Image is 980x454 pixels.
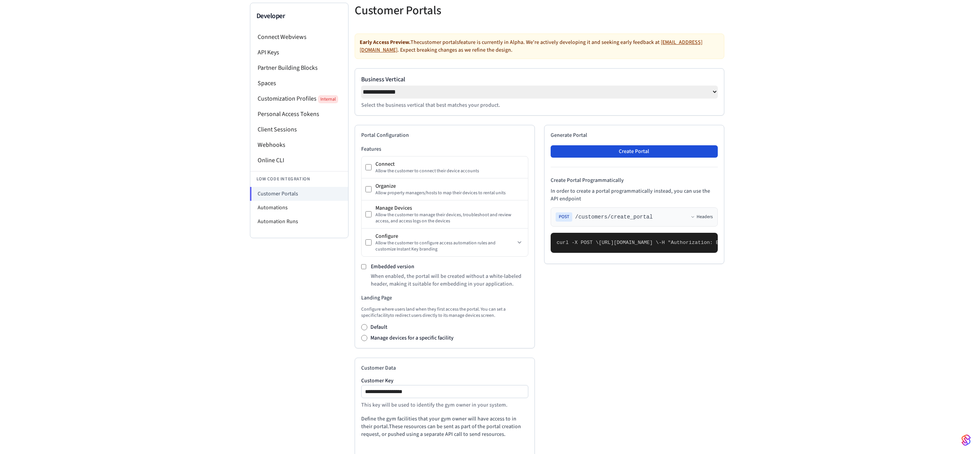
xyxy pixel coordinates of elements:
[370,323,387,331] label: Default
[361,415,528,438] p: Define the gym facilities that your gym owner will have access to in their portal. These resource...
[318,95,338,103] span: Internal
[375,232,515,240] div: Configure
[557,240,599,245] span: curl -X POST \
[551,145,718,158] button: Create Portal
[599,240,659,245] span: [URL][DOMAIN_NAME] \
[551,187,718,203] p: In order to create a portal programmatically instead, you can use the API endpoint
[360,39,702,54] a: [EMAIL_ADDRESS][DOMAIN_NAME]
[250,153,348,168] li: Online CLI
[659,240,803,245] span: -H "Authorization: Bearer seam_api_key_123456" \
[371,272,528,288] p: When enabled, the portal will be created without a white-labeled header, making it suitable for e...
[250,106,348,122] li: Personal Access Tokens
[360,39,410,46] strong: Early Access Preview.
[375,190,524,196] div: Allow property managers/hosts to map their devices to rental units
[250,171,348,187] li: Low Code Integration
[250,91,348,106] li: Customization Profiles
[361,401,528,409] p: This key will be used to identify the gym owner in your system.
[361,306,528,319] p: Configure where users land when they first access the portal. You can set a specific facility to ...
[375,182,524,190] div: Organize
[250,201,348,215] li: Automations
[250,137,348,153] li: Webhooks
[361,294,528,302] h3: Landing Page
[371,263,414,271] label: Embedded version
[556,212,572,222] span: POST
[250,122,348,137] li: Client Sessions
[370,334,454,342] label: Manage devices for a specific facility
[690,214,713,220] button: Headers
[250,215,348,229] li: Automation Runs
[375,204,524,212] div: Manage Devices
[250,45,348,60] li: API Keys
[250,29,348,45] li: Connect Webviews
[361,75,718,84] label: Business Vertical
[361,145,528,153] h3: Features
[355,3,535,18] h5: Customer Portals
[361,378,528,383] label: Customer Key
[375,160,524,168] div: Connect
[361,101,718,109] p: Select the business vertical that best matches your product.
[250,187,348,201] li: Customer Portals
[375,168,524,174] div: Allow the customer to connect their device accounts
[375,212,524,224] div: Allow the customer to manage their devices, troubleshoot and review access, and access logs on th...
[256,11,342,22] h3: Developer
[575,213,653,221] span: /customers/create_portal
[361,131,528,139] h2: Portal Configuration
[355,34,724,59] div: The customer portals feature is currently in Alpha. We're actively developing it and seeking earl...
[551,177,718,184] h4: Create Portal Programmatically
[250,60,348,76] li: Partner Building Blocks
[962,434,971,446] img: SeamLogoGradient.69752ec5.svg
[375,240,515,252] div: Allow the customer to configure access automation rules and customize Instant Key branding
[361,364,528,372] h2: Customer Data
[250,76,348,91] li: Spaces
[551,131,718,139] h2: Generate Portal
